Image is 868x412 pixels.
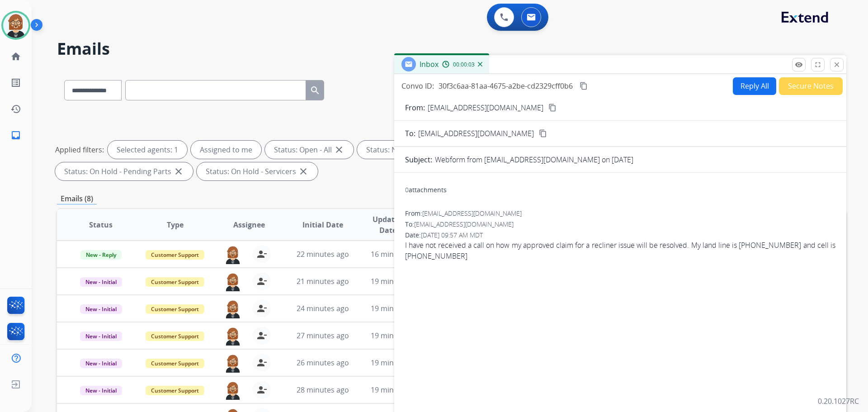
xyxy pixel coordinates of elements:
[371,331,423,341] span: 19 minutes ago
[302,219,343,230] span: Initial Date
[256,276,267,287] mat-icon: person_remove
[224,354,242,373] img: agent-avatar
[833,61,841,69] mat-icon: close
[405,185,409,194] span: 0
[224,245,242,264] img: agent-avatar
[256,303,267,314] mat-icon: person_remove
[414,220,514,228] span: [EMAIL_ADDRESS][DOMAIN_NAME]
[197,162,318,180] div: Status: On Hold - Servicers
[580,82,588,90] mat-icon: content_copy
[3,13,28,38] img: avatar
[428,102,543,113] p: [EMAIL_ADDRESS][DOMAIN_NAME]
[405,209,835,218] div: From:
[10,77,21,88] mat-icon: list_alt
[146,386,204,395] span: Customer Support
[256,249,267,260] mat-icon: person_remove
[421,231,483,239] span: [DATE] 09:57 AM MDT
[55,144,104,155] p: Applied filters:
[55,162,193,180] div: Status: On Hold - Pending Parts
[334,144,344,155] mat-icon: close
[146,250,204,260] span: Customer Support
[297,276,349,286] span: 21 minutes ago
[405,154,432,165] p: Subject:
[173,166,184,177] mat-icon: close
[233,219,265,230] span: Assignee
[420,59,439,69] span: Inbox
[191,141,261,159] div: Assigned to me
[256,384,267,395] mat-icon: person_remove
[297,331,349,341] span: 27 minutes ago
[80,250,122,260] span: New - Reply
[371,385,423,395] span: 19 minutes ago
[146,331,204,341] span: Customer Support
[405,220,835,229] div: To:
[371,249,423,259] span: 16 minutes ago
[297,303,349,313] span: 24 minutes ago
[10,130,21,141] mat-icon: inbox
[405,128,415,139] p: To:
[57,40,846,58] h2: Emails
[539,129,547,137] mat-icon: content_copy
[80,359,122,368] span: New - Initial
[89,219,113,230] span: Status
[224,327,242,346] img: agent-avatar
[224,299,242,318] img: agent-avatar
[80,386,122,395] span: New - Initial
[167,219,184,230] span: Type
[10,51,21,62] mat-icon: home
[422,209,522,218] span: [EMAIL_ADDRESS][DOMAIN_NAME]
[298,166,309,177] mat-icon: close
[57,193,97,204] p: Emails (8)
[548,104,557,112] mat-icon: content_copy
[405,185,447,194] div: attachments
[435,154,633,165] p: Webform from [EMAIL_ADDRESS][DOMAIN_NAME] on [DATE]
[297,249,349,259] span: 22 minutes ago
[795,61,803,69] mat-icon: remove_red_eye
[297,385,349,395] span: 28 minutes ago
[297,358,349,368] span: 26 minutes ago
[80,331,122,341] span: New - Initial
[256,357,267,368] mat-icon: person_remove
[224,272,242,291] img: agent-avatar
[80,304,122,314] span: New - Initial
[371,358,423,368] span: 19 minutes ago
[224,381,242,400] img: agent-avatar
[439,81,573,91] span: 30f3c6aa-81aa-4675-a2be-cd2329cff0b6
[256,330,267,341] mat-icon: person_remove
[108,141,187,159] div: Selected agents: 1
[418,128,534,139] span: [EMAIL_ADDRESS][DOMAIN_NAME]
[453,61,475,68] span: 00:00:03
[146,359,204,368] span: Customer Support
[371,303,423,313] span: 19 minutes ago
[368,214,409,236] span: Updated Date
[357,141,453,159] div: Status: New - Initial
[733,77,776,95] button: Reply All
[10,104,21,114] mat-icon: history
[371,276,423,286] span: 19 minutes ago
[265,141,354,159] div: Status: Open - All
[405,102,425,113] p: From:
[310,85,321,96] mat-icon: search
[405,231,835,240] div: Date:
[146,277,204,287] span: Customer Support
[401,81,434,91] p: Convo ID:
[405,240,835,261] span: I have not received a call on how my approved claim for a recliner issue will be resolved. My lan...
[80,277,122,287] span: New - Initial
[818,396,859,407] p: 0.20.1027RC
[779,77,843,95] button: Secure Notes
[146,304,204,314] span: Customer Support
[814,61,822,69] mat-icon: fullscreen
